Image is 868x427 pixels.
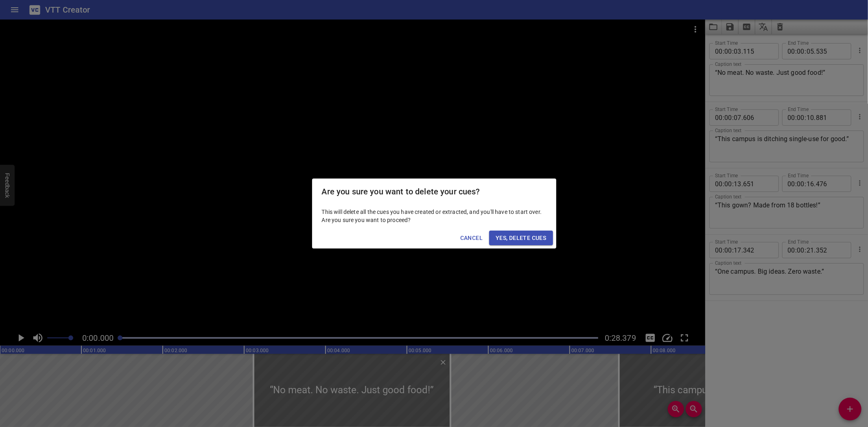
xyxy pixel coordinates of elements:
div: This will delete all the cues you have created or extracted, and you'll have to start over. Are y... [312,205,556,227]
h2: Are you sure you want to delete your cues? [322,185,547,198]
button: Yes, Delete Cues [489,231,553,246]
button: Cancel [457,231,486,246]
span: Cancel [460,233,483,243]
span: Yes, Delete Cues [496,233,546,243]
